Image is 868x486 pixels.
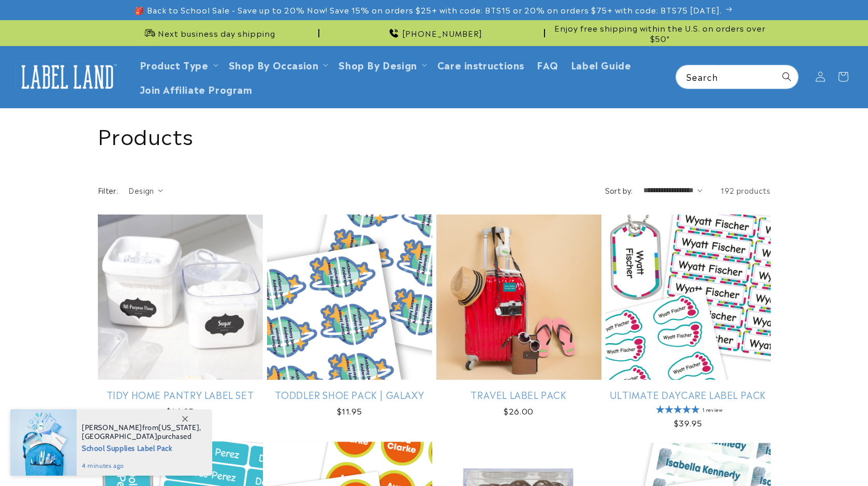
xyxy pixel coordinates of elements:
[158,423,199,432] span: [US_STATE]
[431,52,531,77] a: Care instructions
[16,61,119,93] img: Label Land
[82,441,201,454] span: School Supplies Label Pack
[134,77,259,101] a: Join Affiliate Program
[128,185,154,195] span: Design
[140,58,209,72] a: Product Type
[437,59,524,70] span: Care instructions
[537,59,558,70] span: FAQ
[134,52,223,77] summary: Product Type
[140,83,253,95] span: Join Affiliate Program
[98,389,263,401] a: Tidy Home Pantry Label Set
[606,389,771,401] a: Ultimate Daycare Label Pack
[158,28,275,38] span: Next business day shipping
[720,185,770,195] span: 192 products
[267,389,432,401] a: Toddler Shoe Pack | Galaxy
[223,52,333,77] summary: Shop By Occasion
[82,423,201,441] span: from , purchased
[98,20,319,46] div: Announcement
[82,432,157,441] span: [GEOGRAPHIC_DATA]
[82,423,142,432] span: [PERSON_NAME]
[135,5,722,15] span: 🎒 Back to School Sale - Save up to 20% Now! Save 15% on orders $25+ with code: BTS15 or 20% on or...
[571,59,631,70] span: Label Guide
[565,52,638,77] a: Label Guide
[332,52,431,77] summary: Shop By Design
[229,59,319,70] span: Shop By Occasion
[82,461,201,470] span: 4 minutes ago
[98,185,119,196] h2: Filter:
[12,57,123,97] a: Label Land
[339,58,417,72] a: Shop By Design
[531,52,565,77] a: FAQ
[549,20,771,46] div: Announcement
[605,185,633,195] label: Sort by:
[436,389,601,401] a: Travel Label Pack
[402,28,482,38] span: [PHONE_NUMBER]
[128,185,163,196] summary: Design (0 selected)
[98,121,771,148] h1: Products
[764,441,858,476] iframe: Gorgias live chat messenger
[323,20,545,46] div: Announcement
[775,65,798,88] button: Search
[549,23,771,43] span: Enjoy free shipping within the U.S. on orders over $50*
